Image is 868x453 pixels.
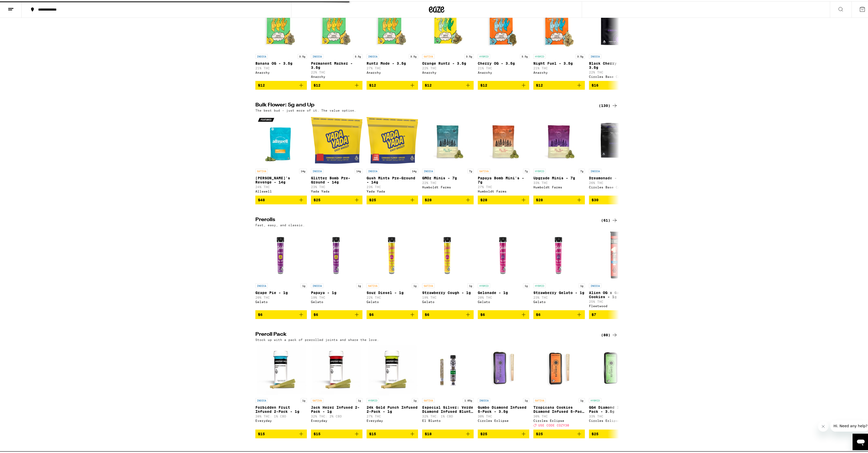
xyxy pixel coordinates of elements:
[367,60,418,64] p: Runtz Mode - 3.5g
[422,343,474,394] img: El Blunto - Especial Silver: Verde Diamond Infused Blunt - 1.65g
[478,418,529,421] div: Circles Eclipse
[311,74,362,77] div: Anarchy
[422,70,474,73] div: Anarchy
[533,113,585,194] a: Open page for Upgrade Minis - 7g from Humboldt Farms
[480,431,487,435] span: $25
[367,309,418,318] button: Add to bag
[311,343,362,394] img: Everyday - Jack Herer Infused 2-Pack - 1g
[589,428,640,437] button: Add to bag
[311,309,362,318] button: Add to bag
[422,397,435,401] p: SATIVA
[255,309,307,318] button: Add to bag
[589,303,640,306] div: Fleetwood
[533,289,585,293] p: Strawberry Gelato - 1g
[422,175,474,179] p: GMOz Minis - 7g
[367,70,418,73] div: Anarchy
[478,397,490,401] p: INDICA
[478,53,490,57] p: HYBRID
[601,216,618,222] a: (61)
[478,70,529,73] div: Anarchy
[579,167,585,172] p: 7g
[536,311,541,315] span: $6
[533,175,585,179] p: Upgrade Minis - 7g
[478,113,529,194] a: Open page for Papaya Bomb Mini's - 7g from Humboldt Farms
[533,404,585,412] p: Tropicana Cookies Diamond Infused 5-Pack - 3.5g
[355,167,362,172] p: 14g
[589,343,640,428] a: Open page for GG4 Diamond Infused 5-Pack - 3.5g from Circles Eclipse
[369,82,376,86] span: $12
[311,228,362,280] img: Gelato - Papaya - 1g
[422,295,474,298] p: 19% THC
[353,53,362,57] p: 3.5g
[601,331,618,337] a: (88)
[533,53,546,57] p: HYBRID
[311,188,362,192] div: Yada Yada
[533,397,546,401] p: SATIVA
[301,397,307,401] p: 1g
[314,82,320,86] span: $12
[478,404,529,412] p: Gumbo Diamond Infused 5-Pack - 3.5g
[422,343,474,428] a: Open page for Especial Silver: Verde Diamond Infused Blunt - 1.65g from El Blunto
[467,282,474,287] p: 1g
[367,175,418,183] p: Gush Mints Pre-Ground - 14g
[422,60,474,64] p: Orange Runtz - 3.5g
[533,418,585,421] div: Circles Eclipse
[367,404,418,412] p: 24k Gold Punch Infused 2-Pack - 1g
[311,343,362,428] a: Open page for Jack Herer Infused 2-Pack - 1g from Everyday
[311,397,323,401] p: SATIVA
[367,167,379,172] p: INDICA
[258,311,263,315] span: $6
[533,113,585,165] img: Humboldt Farms - Upgrade Minis - 7g
[538,422,569,426] span: USE CODE COZY30
[533,80,585,88] button: Add to bag
[589,309,640,318] button: Add to bag
[422,80,474,88] button: Add to bag
[299,167,307,172] p: 14g
[467,167,474,172] p: 7g
[589,113,640,165] img: Circles Base Camp - Dreamonade - 7g
[367,113,418,165] img: Yada Yada - Gush Mints Pre-Ground - 14g
[255,343,307,394] img: Everyday - Forbidden Fruit Infused 2-Pack - 1g
[589,175,640,179] p: Dreamonade - 7g
[314,311,318,315] span: $6
[255,113,307,194] a: Open page for Jack's Revenge - 14g from Allswell
[255,222,305,225] p: Fast, easy, and classic.
[589,184,640,188] div: Circles Base Camp
[533,167,546,172] p: HYBRID
[533,428,585,437] button: Add to bag
[255,295,307,298] p: 20% THC
[311,299,362,302] div: Gelato
[311,295,362,298] p: 19% THC
[255,194,307,203] button: Add to bag
[533,65,585,69] p: 21% THC
[311,418,362,421] div: Everyday
[311,282,323,287] p: INDICA
[533,228,585,309] a: Open page for Strawberry Gelato - 1g from Gelato
[369,197,376,201] span: $25
[589,418,640,421] div: Circles Eclipse
[533,309,585,318] button: Add to bag
[478,343,529,428] a: Open page for Gumbo Diamond Infused 5-Pack - 3.5g from Circles Eclipse
[592,311,596,315] span: $7
[579,282,585,287] p: 1g
[478,299,529,302] div: Gelato
[533,70,585,73] div: Anarchy
[478,413,529,417] p: 30% THC
[533,343,585,394] img: Circles Eclipse - Tropicana Cookies Diamond Infused 5-Pack - 3.5g
[367,295,418,298] p: 22% THC
[478,343,529,394] img: Circles Eclipse - Gumbo Diamond Infused 5-Pack - 3.5g
[589,194,640,203] button: Add to bag
[255,53,268,57] p: INDICA
[589,404,640,412] p: GG4 Diamond Infused 5-Pack - 3.5g
[478,194,529,203] button: Add to bag
[369,311,374,315] span: $6
[422,167,435,172] p: INDICA
[422,184,474,188] div: Humboldt Farms
[422,428,474,437] button: Add to bag
[533,282,546,287] p: HYBRID
[367,80,418,88] button: Add to bag
[589,228,640,309] a: Open page for Alien OG x Garlic Cookies - 1g from Fleetwood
